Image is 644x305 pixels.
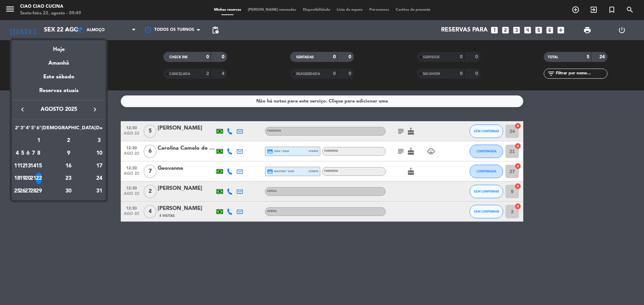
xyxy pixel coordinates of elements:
[29,105,89,114] span: agosto 2025
[31,173,36,184] div: 21
[25,160,31,172] div: 13
[31,147,36,160] td: 7 de agosto de 2025
[36,172,42,185] td: 22 de agosto de 2025
[42,134,96,147] td: 2 de agosto de 2025
[14,147,20,160] td: 4 de agosto de 2025
[36,160,41,172] div: 15
[96,124,103,135] th: Domingo
[42,172,96,185] td: 23 de agosto de 2025
[44,173,93,184] div: 23
[31,148,36,159] div: 7
[14,172,20,185] td: 18 de agosto de 2025
[96,160,103,172] div: 17
[20,147,25,160] td: 5 de agosto de 2025
[16,105,29,114] button: keyboard_arrow_left
[44,135,93,146] div: 2
[20,173,25,184] div: 19
[20,172,25,185] td: 19 de agosto de 2025
[42,160,96,172] td: 16 de agosto de 2025
[15,173,20,184] div: 18
[36,134,42,147] td: 1 de agosto de 2025
[31,160,36,172] div: 14
[25,185,31,198] td: 27 de agosto de 2025
[31,124,36,135] th: Quinta-feira
[96,134,103,147] td: 3 de agosto de 2025
[44,148,93,159] div: 9
[12,68,106,86] div: Este sábado
[12,40,106,54] div: Hoje
[36,135,41,146] div: 1
[96,185,103,198] td: 31 de agosto de 2025
[96,148,103,159] div: 10
[12,86,106,100] div: Reservas atuais
[25,185,31,197] div: 27
[15,148,20,159] div: 4
[36,124,42,135] th: Sexta-feira
[12,54,106,68] div: Amanhã
[89,105,101,114] button: keyboard_arrow_right
[25,160,31,172] td: 13 de agosto de 2025
[36,148,41,159] div: 8
[96,147,103,160] td: 10 de agosto de 2025
[96,135,103,146] div: 3
[14,134,36,147] td: AGO
[42,124,96,135] th: Sábado
[20,185,25,198] td: 26 de agosto de 2025
[96,185,103,197] div: 31
[14,160,20,172] td: 11 de agosto de 2025
[42,147,96,160] td: 9 de agosto de 2025
[31,172,36,185] td: 21 de agosto de 2025
[44,160,93,172] div: 16
[25,173,31,184] div: 20
[36,160,42,172] td: 15 de agosto de 2025
[25,124,31,135] th: Quarta-feira
[96,172,103,185] td: 24 de agosto de 2025
[20,185,25,197] div: 26
[20,124,25,135] th: Terça-feira
[25,147,31,160] td: 6 de agosto de 2025
[20,160,25,172] td: 12 de agosto de 2025
[36,173,41,184] div: 22
[25,148,31,159] div: 6
[31,185,36,197] div: 28
[96,173,103,184] div: 24
[91,105,99,113] i: keyboard_arrow_right
[96,160,103,172] td: 17 de agosto de 2025
[20,148,25,159] div: 5
[18,105,26,113] i: keyboard_arrow_left
[36,147,42,160] td: 8 de agosto de 2025
[36,185,41,197] div: 29
[31,160,36,172] td: 14 de agosto de 2025
[42,185,96,198] td: 30 de agosto de 2025
[14,124,20,135] th: Segunda-feira
[31,185,36,198] td: 28 de agosto de 2025
[15,160,20,172] div: 11
[15,185,20,197] div: 25
[44,185,93,197] div: 30
[36,185,42,198] td: 29 de agosto de 2025
[14,185,20,198] td: 25 de agosto de 2025
[25,172,31,185] td: 20 de agosto de 2025
[20,160,25,172] div: 12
